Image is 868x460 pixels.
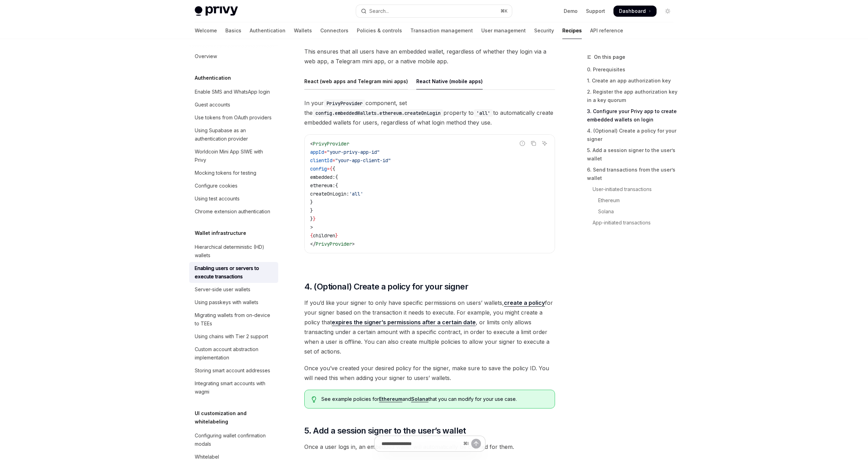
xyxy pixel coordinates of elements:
[335,182,338,189] span: {
[189,330,278,343] a: Using chains with Tier 2 support
[587,64,679,75] a: 0. Prerequisites
[471,439,481,449] button: Send message
[310,232,313,239] span: {
[189,241,278,262] a: Hierarchical deterministic (HD) wallets
[195,207,270,216] div: Chrome extension authentication
[587,217,679,228] a: App-initiated transactions
[590,22,623,39] a: API reference
[189,145,278,166] a: Worldcoin Mini App SIWE with Privy
[195,74,231,82] h5: Authentication
[304,281,468,292] span: 4. (Optional) Create a policy for your signer
[195,52,217,61] div: Overview
[189,343,278,364] a: Custom account abstraction implementation
[189,86,278,98] a: Enable SMS and WhatsApp login
[195,366,270,375] div: Storing smart account addresses
[474,109,493,117] code: 'all'
[195,22,217,39] a: Welcome
[195,264,274,281] div: Enabling users or servers to execute transactions
[189,205,278,218] a: Chrome extension authentication
[195,148,274,164] div: Worldcoin Mini App SIWE with Privy
[540,139,549,148] button: Ask AI
[316,241,352,247] span: PrivyProvider
[195,332,268,341] div: Using chains with Tier 2 support
[310,149,324,155] span: appId
[332,166,335,172] span: {
[313,141,349,147] span: PrivyProvider
[310,191,349,197] span: createOnLogin:
[195,345,274,362] div: Custom account abstraction implementation
[310,174,335,180] span: embedded:
[587,164,679,184] a: 6. Send transactions from the user’s wallet
[189,283,278,296] a: Server-side user wallets
[613,6,657,17] a: Dashboard
[189,309,278,330] a: Migrating wallets from on-device to TEEs
[619,8,646,15] span: Dashboard
[587,195,679,206] a: Ethereum
[587,106,679,125] a: 3. Configure your Privy app to create embedded wallets on login
[587,125,679,145] a: 4. (Optional) Create a policy for your signer
[310,141,313,147] span: <
[195,182,238,190] div: Configure cookies
[310,199,313,205] span: }
[310,216,313,222] span: }
[481,22,526,39] a: User management
[504,299,545,307] a: create a policy
[304,363,555,383] span: Once you’ve created your desired policy for the signer, make sure to save the policy ID. You will...
[381,436,460,451] input: Ask a question...
[310,182,335,189] span: ethereum:
[324,149,327,155] span: =
[416,73,483,89] div: React Native (mobile apps)
[189,192,278,205] a: Using test accounts
[195,285,250,294] div: Server-side user wallets
[195,169,256,177] div: Mocking tokens for testing
[379,396,402,402] a: Ethereum
[529,139,538,148] button: Copy the contents from the code block
[321,396,548,403] span: See example policies for and that you can modify for your use case.
[312,396,316,403] svg: Tip
[587,184,679,195] a: User-initiated transactions
[324,100,365,107] code: PrivyProvider
[662,6,673,17] button: Toggle dark mode
[189,167,278,179] a: Mocking tokens for testing
[195,431,274,448] div: Configuring wallet confirmation modals
[313,232,335,239] span: children
[369,7,389,15] div: Search...
[225,22,241,39] a: Basics
[332,157,335,164] span: =
[594,53,625,61] span: On this page
[195,6,238,16] img: light logo
[411,396,428,402] a: Solana
[327,149,380,155] span: "your-privy-app-id"
[189,124,278,145] a: Using Supabase as an authentication provider
[189,262,278,283] a: Enabling users or servers to execute transactions
[304,73,408,89] div: React (web apps and Telegram mini apps)
[195,229,246,237] h5: Wallet infrastructure
[195,243,274,260] div: Hierarchical deterministic (HD) wallets
[335,174,338,180] span: {
[310,157,332,164] span: clientId
[320,22,348,39] a: Connectors
[327,166,330,172] span: =
[518,139,527,148] button: Report incorrect code
[189,50,278,63] a: Overview
[189,180,278,192] a: Configure cookies
[313,216,316,222] span: }
[189,377,278,398] a: Integrating smart accounts with wagmi
[587,75,679,86] a: 1. Create an app authorization key
[195,88,270,96] div: Enable SMS and WhatsApp login
[500,8,508,14] span: ⌘ K
[586,8,605,15] a: Support
[534,22,554,39] a: Security
[195,409,278,426] h5: UI customization and whitelabeling
[313,109,443,117] code: config.embeddedWallets.ethereum.createOnLogin
[195,195,240,203] div: Using test accounts
[195,126,274,143] div: Using Supabase as an authentication provider
[195,379,274,396] div: Integrating smart accounts with wagmi
[587,206,679,217] a: Solana
[310,241,316,247] span: </
[189,111,278,124] a: Use tokens from OAuth providers
[352,241,355,247] span: >
[564,8,578,15] a: Demo
[189,296,278,309] a: Using passkeys with wallets
[304,98,555,127] span: In your component, set the property to to automatically create embedded wallets for users, regard...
